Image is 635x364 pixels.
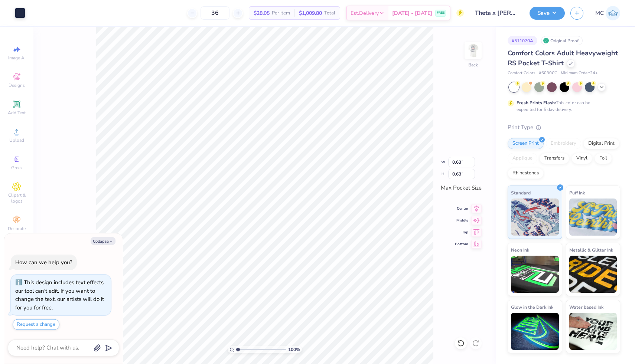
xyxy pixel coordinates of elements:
[11,165,23,171] span: Greek
[511,256,559,293] img: Neon Ink
[511,313,559,350] img: Glow in the Dark Ink
[511,189,531,197] span: Standard
[539,70,557,76] span: # 6030CC
[569,303,603,311] span: Water based Ink
[455,206,468,211] span: Center
[508,168,544,179] div: Rhinestones
[569,256,617,293] img: Metallic & Glitter Ink
[9,137,24,143] span: Upload
[530,7,565,20] button: Save
[595,9,604,17] span: MC
[288,346,300,353] span: 100 %
[272,9,290,17] span: Per Item
[13,319,59,330] button: Request a change
[254,9,270,17] span: $28.05
[561,70,598,76] span: Minimum Order: 24 +
[466,43,481,58] img: Back
[299,9,322,17] span: $1,009.80
[8,226,26,232] span: Decorate
[4,192,30,204] span: Clipart & logos
[546,138,581,149] div: Embroidery
[569,246,613,254] span: Metallic & Glitter Ink
[595,6,620,20] a: MC
[508,36,537,45] div: # 511070A
[511,303,553,311] span: Glow in the Dark Ink
[569,199,617,236] img: Puff Ink
[540,153,569,164] div: Transfers
[8,55,26,61] span: Image AI
[508,49,618,68] span: Comfort Colors Adult Heavyweight RS Pocket T-Shirt
[541,36,583,45] div: Original Proof
[91,237,115,245] button: Collapse
[9,82,25,88] span: Designs
[508,138,544,149] div: Screen Print
[437,10,444,16] span: FREE
[508,153,537,164] div: Applique
[583,138,619,149] div: Digital Print
[468,62,478,68] div: Back
[508,123,620,132] div: Print Type
[508,70,535,76] span: Comfort Colors
[351,9,379,17] span: Est. Delivery
[469,6,524,20] input: Untitled Design
[606,6,620,20] img: Mia Craig
[569,313,617,350] img: Water based Ink
[455,242,468,247] span: Bottom
[571,153,592,164] div: Vinyl
[511,246,529,254] span: Neon Ink
[201,6,229,20] input: – –
[455,218,468,223] span: Middle
[392,9,432,17] span: [DATE] - [DATE]
[324,9,335,17] span: Total
[595,153,612,164] div: Foil
[517,100,556,106] strong: Fresh Prints Flash:
[8,110,26,116] span: Add Text
[517,99,608,113] div: This color can be expedited for 5 day delivery.
[455,230,468,235] span: Top
[569,189,585,197] span: Puff Ink
[15,279,104,311] div: This design includes text effects our tool can't edit. If you want to change the text, our artist...
[15,259,72,266] div: How can we help you?
[511,199,559,236] img: Standard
